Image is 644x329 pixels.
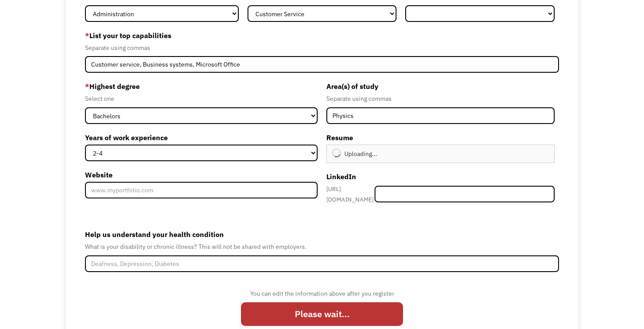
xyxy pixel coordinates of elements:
[326,170,555,184] label: LinkedIn
[326,131,555,145] label: Resume
[85,227,559,241] label: Help us understand your health condition
[85,241,559,252] div: What is your disability or chronic illness? This will not be shared with employers.
[344,149,377,159] div: Uploading...
[85,93,318,104] div: Select one
[85,255,559,272] input: Deafness, Depression, Diabetes
[85,182,318,198] input: www.myportfolio.com
[85,79,318,93] label: Highest degree
[85,131,318,145] label: Years of work experience
[85,28,559,42] label: List your top capabilities
[326,184,375,205] div: [URL][DOMAIN_NAME]
[85,56,559,73] input: Videography, photography, accounting
[241,302,403,326] input: Please wait...
[326,79,555,93] label: Area(s) of study
[85,42,559,53] div: Separate using commas
[85,168,318,182] label: Website
[241,288,403,299] div: You can edit the information above after you register
[326,93,555,104] div: Separate using commas
[326,107,555,124] input: Anthropology, Education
